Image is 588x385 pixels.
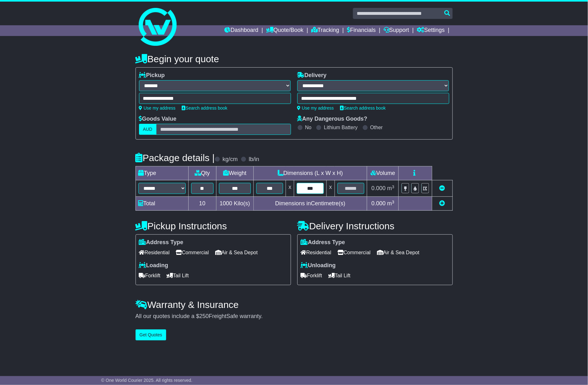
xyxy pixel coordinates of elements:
a: Search address book [182,105,227,111]
td: Volume [367,166,399,180]
div: All our quotes include a $ FreightSafe warranty. [136,313,453,320]
td: x [326,180,335,197]
label: Any Dangerous Goods? [297,116,367,123]
span: m [387,200,395,207]
label: Loading [139,262,168,269]
label: Pickup [139,72,165,79]
h4: Begin your quote [136,54,453,64]
label: lb/in [249,156,259,163]
td: 10 [188,197,216,211]
a: Financials [347,25,376,36]
h4: Pickup Instructions [136,221,291,231]
a: Quote/Book [266,25,303,36]
span: Residential [301,248,331,257]
td: Dimensions in Centimetre(s) [253,197,367,211]
a: Settings [417,25,445,36]
label: Other [370,124,383,130]
label: Lithium Battery [324,124,358,130]
label: kg/cm [222,156,238,163]
label: Address Type [301,239,345,246]
sup: 3 [392,184,395,189]
label: Goods Value [139,116,177,123]
td: x [286,180,294,197]
span: m [387,185,395,191]
span: Air & Sea Depot [377,248,420,257]
a: Remove this item [439,185,445,191]
span: Tail Lift [329,271,351,280]
td: Weight [216,166,253,180]
span: 1000 [220,200,232,207]
h4: Delivery Instructions [297,221,453,231]
a: Tracking [311,25,339,36]
span: Air & Sea Depot [215,248,258,257]
label: AUD [139,124,157,135]
a: Support [384,25,409,36]
span: Commercial [338,248,371,257]
label: Unloading [301,262,336,269]
span: Forklift [139,271,161,280]
td: Dimensions (L x W x H) [253,166,367,180]
span: 250 [199,313,209,319]
sup: 3 [392,200,395,204]
td: Qty [188,166,216,180]
h4: Package details | [136,153,215,163]
a: Use my address [297,105,334,111]
span: 0.000 [372,185,386,191]
a: Use my address [139,105,176,111]
button: Get Quotes [136,329,167,340]
h4: Warranty & Insurance [136,299,453,310]
label: No [305,124,312,130]
label: Delivery [297,72,327,79]
span: 0.000 [372,200,386,207]
a: Add new item [439,200,445,207]
td: Kilo(s) [216,197,253,211]
span: Tail Lift [167,271,189,280]
span: © One World Courier 2025. All rights reserved. [101,378,192,383]
span: Residential [139,248,170,257]
span: Forklift [301,271,322,280]
td: Type [136,166,188,180]
a: Dashboard [225,25,258,36]
td: Total [136,197,188,211]
span: Commercial [176,248,209,257]
a: Search address book [340,105,386,111]
label: Address Type [139,239,184,246]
